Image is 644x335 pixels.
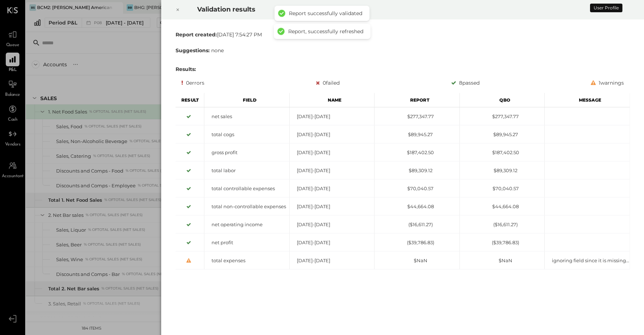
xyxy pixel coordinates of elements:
div: [DATE]-[DATE] [289,257,374,264]
div: total expenses [204,257,289,264]
div: net sales [204,113,289,120]
div: $277,347.77 [459,113,544,120]
span: none [211,47,224,54]
div: [DATE]-[DATE] [289,113,374,120]
div: total cogs [204,131,289,138]
div: 0 errors [181,79,204,87]
div: ($39,786.83) [459,239,544,246]
div: Field [204,93,290,107]
div: [DATE]-[DATE] [289,167,374,174]
div: Message [545,93,630,107]
div: $89,945.27 [459,131,544,138]
div: [DATE]-[DATE] [289,185,374,192]
div: [DATE]-[DATE] [289,221,374,228]
b: Results: [176,66,196,72]
div: Qbo [459,93,545,107]
div: $44,664.08 [375,203,459,210]
div: [DATE]-[DATE] [289,131,374,138]
div: net profit [204,239,289,246]
div: 0 failed [316,79,339,87]
div: $89,945.27 [375,131,459,138]
div: $44,664.08 [459,203,544,210]
div: total controllable expenses [204,185,289,192]
div: [DATE]-[DATE] [289,149,374,156]
div: gross profit [204,149,289,156]
div: ignoring field since it is missing or hidden from report [545,257,630,264]
div: $70,040.57 [375,185,459,192]
div: ($16,611.27) [459,221,544,228]
div: Result [176,93,204,107]
div: $89,309.12 [375,167,459,174]
div: $187,402.50 [375,149,459,156]
div: $70,040.57 [459,185,544,192]
div: [DATE] 7:54:27 PM [176,31,630,38]
div: User Profile [590,4,622,12]
h2: Validation results [197,0,555,18]
div: Report [375,93,460,107]
div: $NaN [459,257,544,264]
div: $277,347.77 [375,113,459,120]
div: $187,402.50 [459,149,544,156]
b: Report created: [176,31,217,38]
div: [DATE]-[DATE] [289,239,374,246]
div: $89,309.12 [459,167,544,174]
div: ($39,786.83) [375,239,459,246]
div: total labor [204,167,289,174]
div: [DATE]-[DATE] [289,203,374,210]
div: Report, successfully refreshed [288,28,363,35]
div: net operating income [204,221,289,228]
div: total non-controllable expenses [204,203,289,210]
div: ($16,611.27) [375,221,459,228]
div: $NaN [375,257,459,264]
b: Suggestions: [176,47,210,54]
div: 1 warnings [591,79,624,87]
div: Report successfully validated [289,10,362,17]
div: Name [289,93,375,107]
div: 8 passed [451,79,479,87]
